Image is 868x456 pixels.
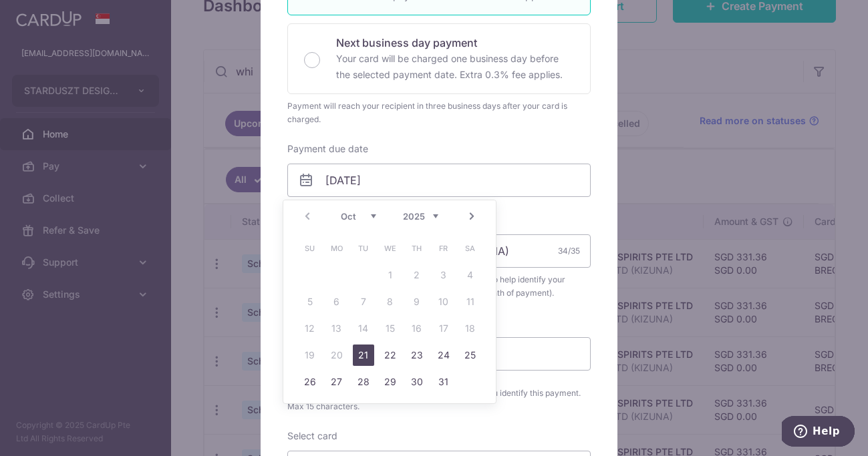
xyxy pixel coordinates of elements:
[433,371,454,393] a: 31
[31,9,58,21] span: Help
[380,238,401,259] span: Wednesday
[353,238,374,259] span: Tuesday
[336,35,574,51] p: Next business day payment
[380,371,401,393] a: 29
[326,371,347,393] a: 27
[299,238,321,259] span: Sunday
[558,244,580,258] div: 34/35
[464,208,480,224] a: Next
[460,345,481,366] a: 25
[782,416,855,449] iframe: Opens a widget where you can find more information
[336,51,574,83] p: Your card will be charged one business day before the selected payment date. Extra 0.3% fee applies.
[287,142,368,156] label: Payment due date
[433,238,454,259] span: Friday
[353,345,374,366] a: 21
[406,345,428,366] a: 23
[287,164,591,197] input: DD / MM / YYYY
[433,345,454,366] a: 24
[380,345,401,366] a: 22
[406,371,428,393] a: 30
[287,429,337,443] label: Select card
[460,238,481,259] span: Saturday
[299,371,321,393] a: 26
[287,99,591,126] div: Payment will reach your recipient in three business days after your card is charged.
[406,238,428,259] span: Thursday
[326,238,347,259] span: Monday
[353,371,374,393] a: 28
